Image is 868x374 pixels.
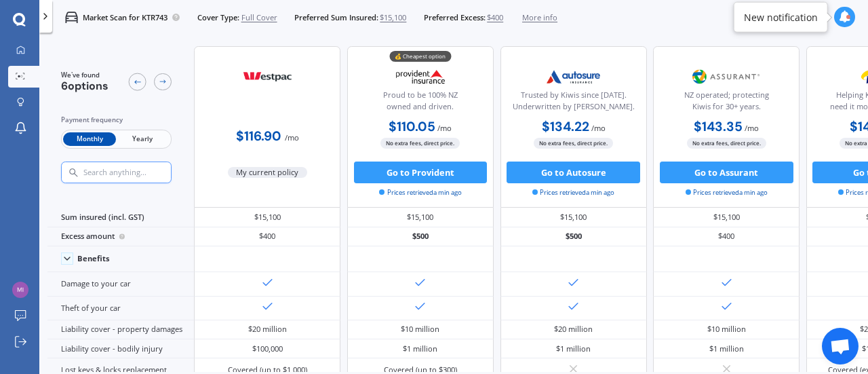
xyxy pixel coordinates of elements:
b: $134.22 [542,118,589,135]
div: $1 million [403,343,437,354]
div: $1 million [709,343,744,354]
div: $15,100 [653,208,800,227]
span: Monthly [63,132,116,147]
div: $500 [500,227,647,246]
div: $15,100 [500,208,647,227]
img: 7eacc77b7356994bab1007213912289b [12,282,28,298]
button: Go to Assurant [660,162,793,183]
button: Go to Autosure [507,162,640,183]
div: Liability cover - property damages [47,320,194,339]
b: $116.90 [236,128,281,145]
div: Liability cover - bodily injury [47,339,194,358]
span: My current policy [228,167,308,178]
span: Preferred Excess: [424,12,486,23]
span: Prices retrieved a min ago [686,188,768,198]
p: Market Scan for KTR743 [83,12,167,23]
img: Wespac.png [232,63,304,90]
span: / mo [437,123,452,133]
b: $143.35 [694,118,743,135]
div: $15,100 [194,208,340,227]
div: $400 [194,227,340,246]
div: $500 [347,227,494,246]
div: $100,000 [252,343,283,354]
div: Trusted by Kiwis since [DATE]. Underwritten by [PERSON_NAME]. [509,90,637,117]
div: 💰 Cheapest option [389,51,451,62]
span: 6 options [61,79,108,93]
img: Autosure.webp [538,63,610,90]
div: $20 million [248,324,287,335]
div: Proud to be 100% NZ owned and driven. [357,90,484,117]
button: Go to Provident [354,162,488,183]
span: More info [522,12,557,23]
div: New notification [744,10,818,24]
b: $110.05 [389,118,435,135]
span: Cover Type: [197,12,239,23]
span: / mo [285,132,299,143]
div: Damage to your car [47,272,194,296]
span: No extra fees, direct price. [380,138,460,148]
span: We've found [61,71,108,80]
span: Preferred Sum Insured: [294,12,378,23]
img: Assurant.png [690,63,762,90]
span: / mo [745,123,759,133]
span: Full Cover [241,12,277,23]
div: $15,100 [347,208,494,227]
div: Theft of your car [47,297,194,320]
div: Benefits [77,254,110,263]
div: $10 million [707,324,746,335]
span: $400 [487,12,503,23]
span: / mo [591,123,606,133]
span: Prices retrieved a min ago [379,188,461,198]
div: Sum insured (incl. GST) [47,208,194,227]
span: No extra fees, direct price. [687,138,766,148]
div: $10 million [401,324,439,335]
div: $20 million [554,324,593,335]
span: Prices retrieved a min ago [532,188,614,198]
div: Excess amount [47,227,194,246]
div: Open chat [822,328,859,364]
div: NZ operated; protecting Kiwis for 30+ years. [663,90,790,117]
span: No extra fees, direct price. [534,138,613,148]
div: $400 [653,227,800,246]
div: $1 million [556,343,591,354]
span: $15,100 [380,12,406,23]
div: Payment frequency [61,115,172,126]
img: car.f15378c7a67c060ca3f3.svg [65,11,78,24]
span: Yearly [116,132,169,147]
img: Provident.png [384,63,456,90]
input: Search anything... [82,168,193,177]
